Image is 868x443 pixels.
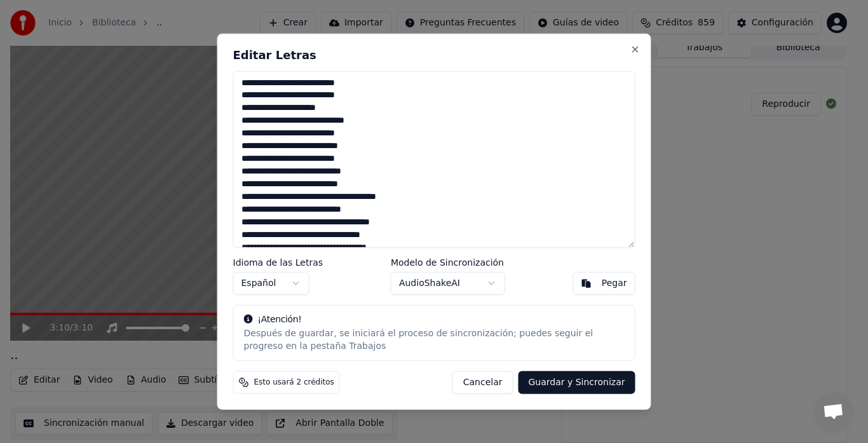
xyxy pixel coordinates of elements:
label: Idioma de las Letras [233,258,323,267]
h2: Editar Letras [233,49,635,60]
button: Pegar [573,272,635,295]
button: Cancelar [452,371,513,394]
div: Después de guardar, se iniciará el proceso de sincronización; puedes seguir el progreso en la pes... [244,327,625,353]
div: ¡Atención! [244,313,625,326]
button: Guardar y Sincronizar [518,371,635,394]
div: Pegar [602,277,627,290]
label: Modelo de Sincronización [391,258,505,267]
span: Esto usará 2 créditos [254,378,334,388]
